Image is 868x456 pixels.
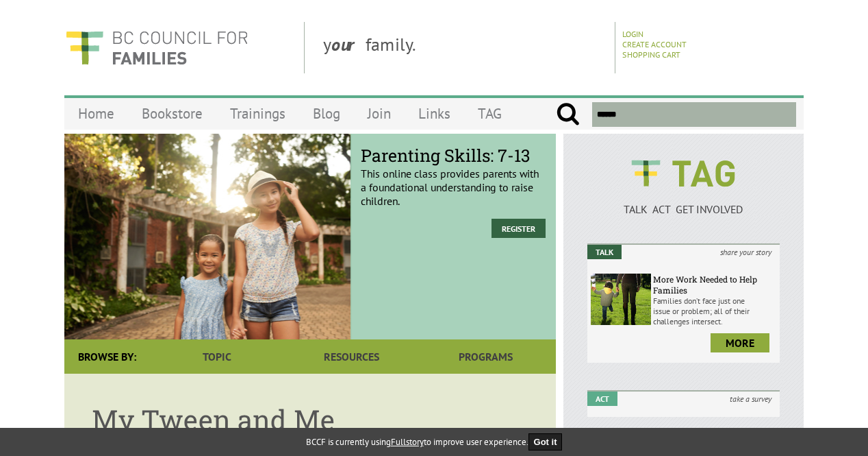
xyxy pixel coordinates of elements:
button: Got it [528,433,563,451]
em: Act [587,392,617,406]
em: Talk [587,245,622,259]
a: TALK ACT GET INVOLVED [587,189,780,216]
a: Register [492,219,546,238]
div: y family. [312,22,615,73]
a: Topic [150,339,284,374]
a: TAG [464,97,515,130]
a: Shopping Cart [622,49,680,60]
a: Join [354,97,405,130]
a: Blog [299,97,354,130]
a: Home [64,97,128,130]
a: Login [622,29,643,39]
a: more [711,333,769,352]
h6: More Work Needed to Help Families [653,274,776,296]
a: Bookstore [128,97,216,130]
a: Resources [284,339,418,374]
p: Families don’t face just one issue or problem; all of their challenges intersect. [653,296,776,326]
div: Browse By: [64,339,150,374]
i: take a survey [722,392,780,406]
h1: My Tween and Me [92,401,528,437]
img: BC Council for FAMILIES [64,22,249,73]
strong: our [331,33,366,56]
a: Links [405,97,464,130]
a: Trainings [216,97,299,130]
img: BCCF's TAG Logo [622,147,745,200]
p: This online class provides parents with a foundational understanding to raise children. [361,155,546,208]
i: share your story [712,245,780,259]
a: Programs [419,339,553,374]
p: TALK ACT GET INVOLVED [587,202,780,216]
span: Parenting Skills: 7-13 [361,144,546,167]
a: Fullstory [391,436,424,448]
input: Submit [556,102,580,127]
a: Create Account [622,39,687,49]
